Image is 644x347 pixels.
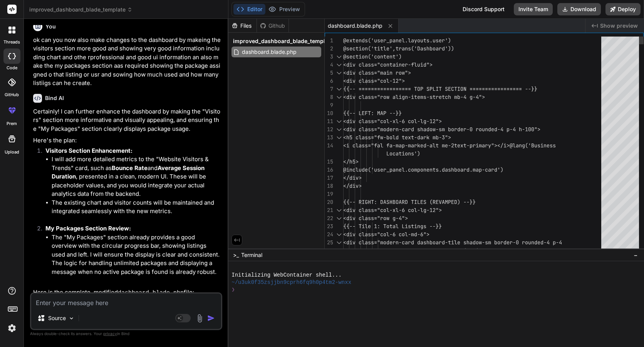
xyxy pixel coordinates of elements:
[233,37,333,45] span: improved_dashboard_blade_template
[7,120,17,127] label: prem
[325,117,333,125] div: 11
[334,230,344,239] div: Click to collapse the range.
[325,182,333,190] div: 18
[386,247,540,254] span: h-100 d-flex flex-column justify-content-between">
[343,110,402,117] span: {{-- LEFT: MAP --}}
[343,69,411,76] span: <div class="main row">
[325,53,333,61] div: 3
[334,93,344,101] div: Click to collapse the range.
[343,207,442,214] span: <div class="col-xl-6 col-lg-12">
[334,85,344,93] div: Click to collapse the range.
[473,199,476,205] span: }
[325,206,333,214] div: 21
[195,314,204,323] img: attachment
[334,239,344,247] div: Click to collapse the range.
[634,251,638,259] span: −
[343,37,451,44] span: @extends('user_panel.layouts.user')
[228,22,257,30] div: Files
[488,85,537,92] span: =========== --}}
[103,331,117,336] span: privacy
[207,314,215,322] img: icon
[460,166,503,173] span: ard.map-card')
[112,164,148,172] strong: Bounce Rate
[45,23,56,30] h6: You
[458,3,509,15] div: Discord Support
[233,251,239,259] span: >_
[3,39,20,45] label: threads
[33,136,221,145] p: Here's the plan:
[343,126,466,133] span: <div class="modern-card shadow-sm border
[68,315,75,322] img: Pick Models
[325,142,333,150] div: 14
[343,174,362,181] span: </div>
[325,222,333,230] div: 23
[7,65,17,71] label: code
[343,77,405,84] span: <div class="col-12">
[343,85,488,92] span: {{-- ================= TOP SPLIT SECTION ======
[325,93,333,101] div: 8
[5,92,19,98] label: GitHub
[45,147,132,154] strong: Visitors Section Enhancement:
[325,77,333,85] div: 6
[343,239,454,246] span: <div class="modern-card dashboard-ti
[231,279,351,286] span: ~/u3uk0f35zsjjbn9cprh6fq9h0p4tm2-wnxx
[343,61,433,68] span: <div class="container-fluid">
[343,223,442,230] span: {{-- Tile 1: Total Listings --}}
[334,117,344,125] div: Click to collapse the range.
[325,125,333,133] div: 12
[325,174,333,182] div: 17
[118,290,184,296] code: dashboard.blade.php
[241,251,262,259] span: Terminal
[52,233,221,277] li: The "My Packages" section already provides a good overview with the circular progress bar, showin...
[325,101,333,109] div: 9
[45,225,131,232] strong: My Packages Section Review:
[33,36,221,88] p: ok can you now also make changes to the dashboard by makeing the visitors section more good and s...
[325,230,333,239] div: 24
[343,53,402,60] span: @section('content')
[343,158,359,165] span: </h5>
[33,107,221,133] p: Certainly! I can further enhance the dashboard by making the "Visitors" section more informative ...
[231,272,342,279] span: Initializing WebContainer shell...
[265,4,303,15] button: Preview
[231,286,235,294] span: ❯
[5,149,19,155] label: Upload
[479,93,485,100] span: ">
[48,314,66,322] p: Source
[52,155,221,199] li: I will add more detailed metrics to the "Website Visitors & Trends" card, such as and , presented...
[605,3,641,15] button: Deploy
[325,69,333,77] div: 5
[325,85,333,93] div: 7
[514,3,553,15] button: Invite Team
[343,134,451,141] span: <h5 class="fw-bold text-dark mb-3">
[52,199,221,216] li: The existing chart and visitor counts will be maintained and integrated seamlessly with the new m...
[257,22,288,30] div: Github
[29,6,132,13] span: improved_dashboard_blade_template
[343,215,408,222] span: <div class="row g-4">
[325,166,333,174] div: 16
[557,3,601,15] button: Download
[325,214,333,222] div: 22
[343,166,460,173] span: @include('user_panel.components.dashbo
[454,239,562,246] span: le shadow-sm border-0 rounded-4 p-4
[45,94,64,102] h6: Bind AI
[325,239,333,247] div: 25
[466,126,540,133] span: -0 rounded-4 p-4 h-100">
[334,133,344,142] div: Click to collapse the range.
[600,22,638,30] span: Show preview
[325,45,333,53] div: 2
[343,45,454,52] span: @section('title',trans('Dashboard'))
[325,198,333,206] div: 20
[343,118,442,125] span: <div class="col-xl-6 col-lg-12">
[33,288,221,298] p: Here is the complete, modified file:
[334,69,344,77] div: Click to collapse the range.
[325,61,333,69] div: 4
[334,53,344,61] div: Click to collapse the range.
[328,22,382,30] span: dashboard.blade.php
[334,214,344,222] div: Click to collapse the range.
[325,133,333,142] div: 13
[454,142,556,149] span: text-primary"></i>@lang('Business
[233,4,265,15] button: Editor
[5,322,18,335] img: settings
[325,37,333,45] div: 1
[325,190,333,198] div: 19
